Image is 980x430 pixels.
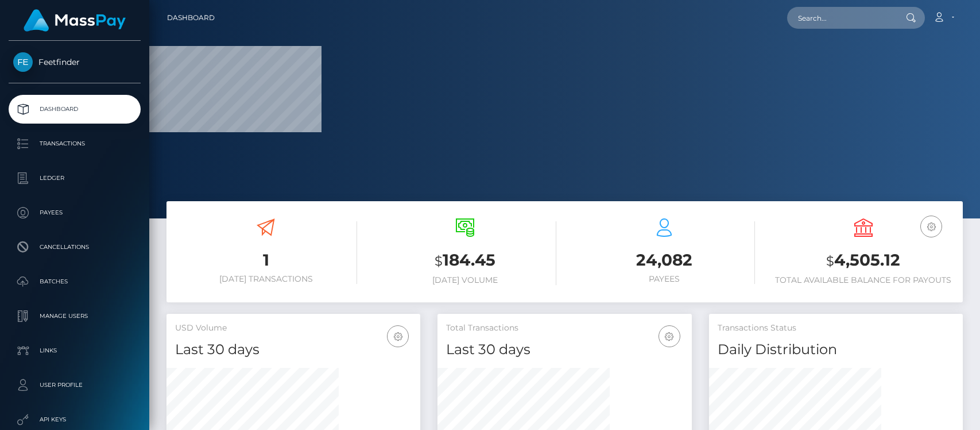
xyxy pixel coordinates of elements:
h5: Total Transactions [446,322,683,334]
p: Dashboard [13,101,136,118]
h6: Payees [574,274,756,284]
a: Manage Users [9,302,141,331]
p: Payees [13,204,136,221]
img: Feetfinder [13,52,33,72]
h3: 1 [175,249,357,271]
a: Dashboard [167,6,215,30]
small: $ [435,253,443,269]
p: Batches [13,273,136,290]
h6: Total Available Balance for Payouts [772,275,954,285]
h5: USD Volume [175,322,412,334]
p: Cancellations [13,239,136,256]
p: API Keys [13,411,136,428]
h3: 184.45 [374,249,556,272]
h4: Last 30 days [175,340,412,360]
a: Payees [9,198,141,227]
a: Batches [9,267,141,296]
h3: 4,505.12 [772,249,954,272]
p: User Profile [13,377,136,394]
a: Ledger [9,164,141,193]
h3: 24,082 [574,249,756,271]
p: Manage Users [13,308,136,325]
p: Transactions [13,135,136,152]
p: Links [13,342,136,359]
a: User Profile [9,371,141,400]
span: Feetfinder [9,57,141,67]
img: MassPay Logo [24,9,126,32]
input: Search... [787,7,895,29]
p: Ledger [13,170,136,187]
h4: Daily Distribution [718,340,954,360]
h5: Transactions Status [718,322,954,334]
small: $ [826,253,834,269]
h6: [DATE] Volume [374,275,556,285]
a: Cancellations [9,233,141,262]
h6: [DATE] Transactions [175,274,357,284]
a: Links [9,336,141,365]
h4: Last 30 days [446,340,683,360]
a: Dashboard [9,95,141,124]
a: Transactions [9,129,141,158]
